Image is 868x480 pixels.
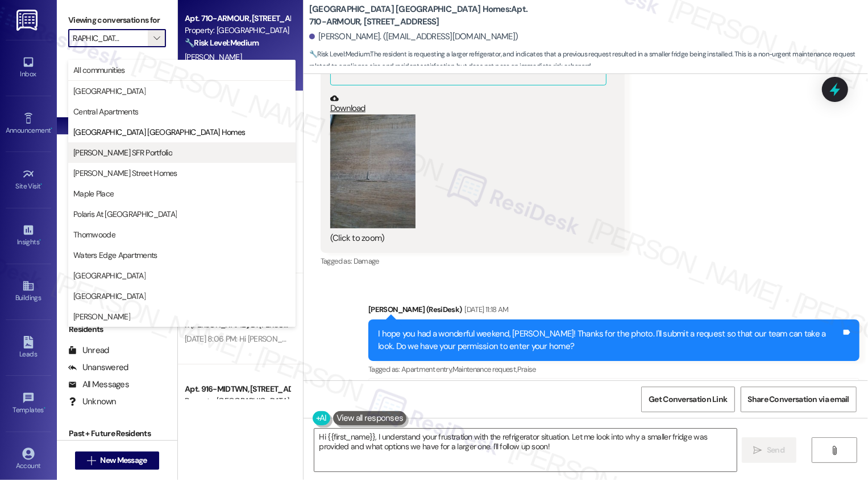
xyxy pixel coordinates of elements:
[767,444,784,456] span: Send
[73,270,146,281] span: [GEOGRAPHIC_DATA]
[153,34,160,43] i: 
[741,387,857,412] button: Share Conversation via email
[641,387,734,412] button: Get Conversation Link
[51,125,52,133] span: •
[73,147,172,158] span: [PERSON_NAME] SFR Portfolio
[330,114,416,228] button: Zoom image
[330,232,607,244] div: (Click to zoom)
[6,388,51,419] a: Templates •
[68,379,129,391] div: All Messages
[251,319,316,330] span: D. [PERSON_NAME]
[73,106,138,117] span: Central Apartments
[452,364,517,374] span: Maintenance request ,
[68,362,128,374] div: Unanswered
[309,48,868,73] span: : The resident is requesting a larger refrigerator, and indicates that a previous request resulte...
[57,428,177,440] div: Past + Future Residents
[6,220,51,251] a: Insights •
[57,64,177,76] div: Prospects + Residents
[185,334,821,344] div: [DATE] 8:06 PM: Hi [PERSON_NAME], it's nice to meet you! I'm so glad to hear you're happy with yo...
[73,64,125,76] span: All communities
[830,446,839,455] i: 
[57,323,177,335] div: Residents
[57,220,177,232] div: Prospects
[39,236,41,244] span: •
[73,126,245,138] span: [GEOGRAPHIC_DATA] [GEOGRAPHIC_DATA] Homes
[185,52,242,62] span: [PERSON_NAME]
[75,452,159,470] button: New Message
[73,290,146,302] span: [GEOGRAPHIC_DATA]
[309,50,369,59] strong: 🔧 Risk Level: Medium
[321,253,625,269] div: Tagged as:
[309,31,518,43] div: [PERSON_NAME]. ([EMAIL_ADDRESS][DOMAIN_NAME])
[378,328,841,352] div: I hope you had a wonderful weekend, [PERSON_NAME]! Thanks for the photo. I'll submit a request so...
[742,437,797,463] button: Send
[6,333,51,363] a: Leads
[6,444,51,475] a: Account
[6,52,51,83] a: Inbox
[185,319,251,330] span: F. [PERSON_NAME]
[185,13,290,24] div: Apt. 710-ARMOUR, [STREET_ADDRESS]
[185,395,290,407] div: Property: [GEOGRAPHIC_DATA] [GEOGRAPHIC_DATA] Homes
[754,446,762,455] i: 
[6,165,51,195] a: Site Visit •
[517,364,536,374] span: Praise
[73,85,146,97] span: [GEOGRAPHIC_DATA]
[68,396,117,408] div: Unknown
[41,180,43,188] span: •
[100,454,147,466] span: New Message
[44,404,45,412] span: •
[73,249,157,261] span: Waters Edge Apartments
[73,311,130,322] span: [PERSON_NAME]
[73,188,114,199] span: Maple Place
[73,167,177,179] span: [PERSON_NAME] Street Homes
[401,364,452,374] span: Apartment entry ,
[314,429,737,471] textarea: Hi {{first_name}}, I understand your frustration with the refrigerator situation. Let me look int...
[73,229,115,240] span: Thornwoode
[185,24,290,36] div: Property: [GEOGRAPHIC_DATA] [GEOGRAPHIC_DATA] Homes
[185,38,259,48] strong: 🔧 Risk Level: Medium
[87,456,95,465] i: 
[462,303,509,315] div: [DATE] 11:18 AM
[368,361,859,378] div: Tagged as:
[309,3,537,28] b: [GEOGRAPHIC_DATA] [GEOGRAPHIC_DATA] Homes: Apt. 710-ARMOUR, [STREET_ADDRESS]
[649,393,727,405] span: Get Conversation Link
[368,303,859,319] div: [PERSON_NAME] (ResiDesk)
[6,276,51,307] a: Buildings
[748,393,849,405] span: Share Conversation via email
[16,10,40,31] img: ResiDesk Logo
[185,383,290,395] div: Apt. 916-MIDTWN, [STREET_ADDRESS]
[68,344,109,356] div: Unread
[354,256,379,266] span: Damage
[73,208,177,220] span: Polaris At [GEOGRAPHIC_DATA]
[73,29,148,47] input: All communities
[330,94,607,114] a: Download
[68,11,166,29] label: Viewing conversations for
